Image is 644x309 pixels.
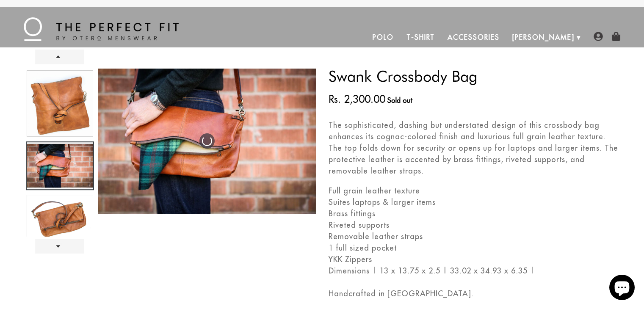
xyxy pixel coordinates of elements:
inbox-online-store-chat: Shopify online store chat [607,275,637,302]
p: Handcrafted in [GEOGRAPHIC_DATA]. [329,288,619,299]
li: Suites laptops & larger items [329,196,619,208]
a: Polo [366,27,400,47]
h3: Swank Crossbody Bag [329,69,619,84]
li: 1 full sized pocket [329,242,619,254]
a: removable full grain leather straps [26,193,94,242]
a: swank crossbody bag [26,141,94,190]
img: The Perfect Fit - by Otero Menswear - Logo [24,17,179,41]
a: T-Shirt [400,27,441,47]
a: otero menswear leather crossbody bag [26,68,94,139]
img: swank crossbody bag [27,144,93,188]
li: Riveted supports [329,219,619,231]
li: Removable leather straps [329,231,619,242]
li: Brass fittings [329,208,619,219]
a: Accessories [441,27,506,47]
img: shopping-bag-icon.png [611,32,621,41]
span: Sold out [387,96,412,105]
p: The sophisticated, dashing but understated design of this crossbody bag enhances its cognac-color... [329,119,619,177]
li: Full grain leather texture [329,185,619,196]
img: otero menswear leather crossbody bag [27,71,93,136]
a: Prev [35,50,84,64]
ins: Rs. 2,300.00 [329,91,385,107]
img: user-account-icon.png [594,32,603,41]
a: Next [35,239,84,254]
a: [PERSON_NAME] [506,27,581,47]
img: swank crossbody bag [98,69,316,214]
li: Dimensions | 13 x 13.75 x 2.5 | 33.02 x 34.93 x 6.35 | [329,265,619,276]
li: YKK Zippers [329,254,619,265]
img: removable full grain leather straps [27,196,93,239]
